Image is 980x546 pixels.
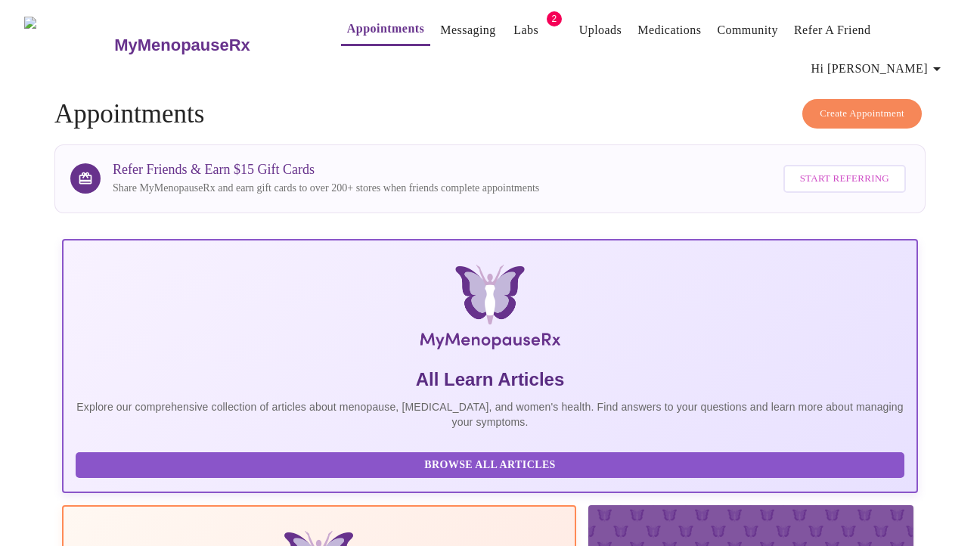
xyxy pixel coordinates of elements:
[76,368,904,392] h5: All Learn Articles
[114,36,250,55] h3: MyMenopauseRx
[113,162,539,178] h3: Refer Friends & Earn $15 Gift Cards
[547,11,562,26] span: 2
[783,165,906,193] button: Start Referring
[76,452,904,479] button: Browse All Articles
[113,19,311,72] a: MyMenopauseRx
[794,20,871,41] a: Refer a Friend
[811,58,946,79] span: Hi [PERSON_NAME]
[513,20,538,41] a: Labs
[637,20,701,41] a: Medications
[76,458,908,470] a: Browse All Articles
[780,157,910,200] a: Start Referring
[54,99,926,129] h4: Appointments
[76,399,904,430] p: Explore our comprehensive collection of articles about menopause, [MEDICAL_DATA], and women's hea...
[711,15,784,45] button: Community
[341,14,430,46] button: Appointments
[502,15,550,45] button: Labs
[800,170,889,188] span: Start Referring
[24,17,113,73] img: MyMenopauseRx Logo
[631,15,707,45] button: Medications
[717,20,778,41] a: Community
[434,15,501,45] button: Messaging
[579,20,622,41] a: Uploads
[805,54,952,84] button: Hi [PERSON_NAME]
[802,99,922,129] button: Create Appointment
[204,265,776,355] img: MyMenopauseRx Logo
[573,15,628,45] button: Uploads
[91,456,889,475] span: Browse All Articles
[788,15,877,45] button: Refer a Friend
[440,20,495,41] a: Messaging
[820,105,904,123] span: Create Appointment
[113,181,539,196] p: Share MyMenopauseRx and earn gift cards to over 200+ stores when friends complete appointments
[347,18,424,39] a: Appointments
